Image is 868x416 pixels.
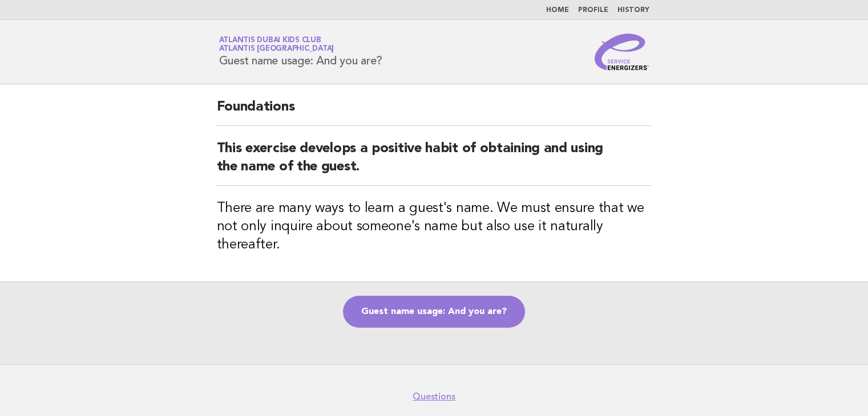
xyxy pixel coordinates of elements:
h1: Guest name usage: And you are? [219,37,383,67]
a: Atlantis Dubai Kids ClubAtlantis [GEOGRAPHIC_DATA] [219,36,334,52]
a: Guest name usage: And you are? [343,296,525,328]
span: Atlantis [GEOGRAPHIC_DATA] [219,46,334,53]
a: Home [546,7,569,14]
h3: There are many ways to learn a guest's name. We must ensure that we not only inquire about someon... [217,199,652,254]
a: Questions [413,391,455,402]
h2: Foundations [217,98,652,126]
a: History [617,7,649,14]
img: Service Energizers [595,34,649,70]
h2: This exercise develops a positive habit of obtaining and using the name of the guest. [217,140,652,186]
a: Profile [578,7,608,14]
